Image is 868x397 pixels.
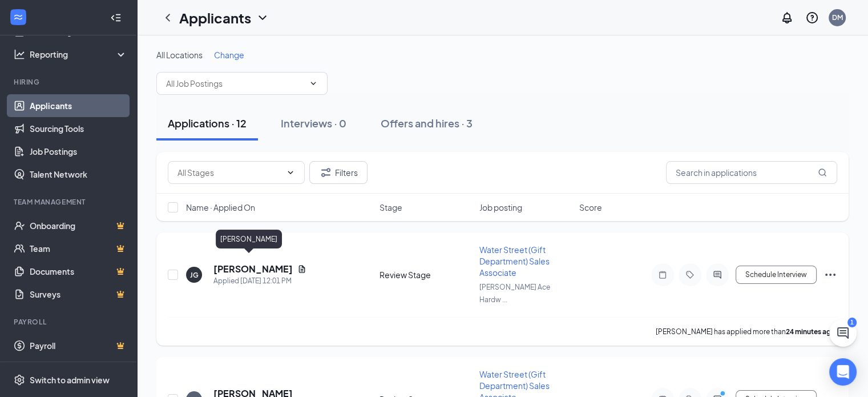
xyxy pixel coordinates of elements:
svg: Document [297,264,306,274]
div: Applied [DATE] 12:01 PM [213,275,306,287]
svg: Ellipses [823,268,837,282]
span: All Locations [156,50,203,60]
span: Change [214,50,244,60]
input: All Job Postings [166,77,304,90]
svg: ChevronDown [309,79,318,88]
button: Filter Filters [309,161,368,184]
a: TeamCrown [30,237,127,260]
svg: Analysis [14,49,25,60]
svg: ActiveChat [710,270,724,279]
a: PayrollCrown [30,334,127,357]
svg: ChatActive [836,326,850,340]
a: DocumentsCrown [30,260,127,283]
div: Switch to admin view [30,374,110,386]
span: Job posting [479,202,522,213]
h1: Applicants [179,8,251,27]
div: Open Intercom Messenger [829,358,857,386]
span: Score [579,202,602,213]
div: Review Stage [380,269,473,280]
div: Applications · 12 [168,116,247,130]
p: [PERSON_NAME] has applied more than . [656,327,837,336]
svg: MagnifyingGlass [818,168,827,177]
div: [PERSON_NAME] [216,230,282,248]
svg: Notifications [780,11,794,25]
svg: ChevronDown [286,168,295,177]
div: 1 [847,318,857,327]
input: Search in applications [666,161,837,184]
svg: Settings [14,374,25,386]
span: [PERSON_NAME] Ace Hardw ... [479,283,550,304]
div: Team Management [14,197,125,207]
span: Stage [380,202,402,213]
a: SurveysCrown [30,283,127,306]
svg: ChevronLeft [161,11,175,25]
a: Sourcing Tools [30,117,127,140]
span: Water Street (Gift Department) Sales Associate [479,244,550,278]
div: Reporting [30,49,128,60]
span: Name · Applied On [186,202,255,213]
svg: Tag [683,270,697,279]
div: Hiring [14,77,125,87]
a: Job Postings [30,140,127,163]
svg: WorkstreamLogo [13,11,24,23]
svg: Note [656,270,669,279]
svg: Filter [319,166,333,179]
a: Applicants [30,94,127,117]
b: 24 minutes ago [786,327,835,336]
button: ChatActive [829,319,857,347]
div: Payroll [14,317,125,327]
div: Interviews · 0 [281,116,346,130]
a: Talent Network [30,163,127,186]
div: JG [190,270,199,280]
h5: [PERSON_NAME] [213,263,293,275]
a: OnboardingCrown [30,214,127,237]
button: Schedule Interview [736,266,817,284]
div: DM [832,13,843,22]
svg: ChevronDown [256,11,269,25]
svg: QuestionInfo [805,11,819,25]
div: Offers and hires · 3 [381,116,473,130]
input: All Stages [177,166,281,179]
svg: Collapse [110,12,122,23]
